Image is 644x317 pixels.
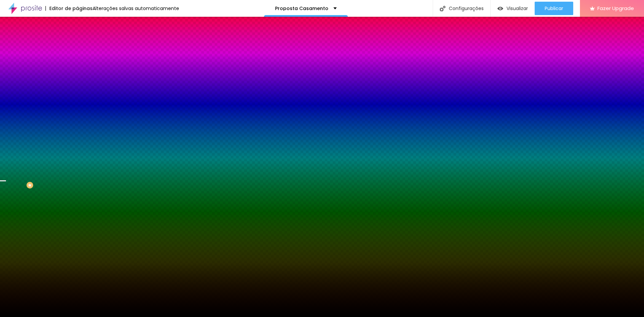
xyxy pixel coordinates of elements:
[535,2,573,15] button: Publicar
[545,6,563,11] span: Publicar
[440,6,445,11] img: Icone
[275,6,328,11] p: Proposta Casamento
[597,5,634,11] span: Fazer Upgrade
[497,6,503,11] img: view-1.svg
[45,6,93,11] div: Editor de páginas
[93,6,179,11] div: Alterações salvas automaticamente
[506,6,528,11] span: Visualizar
[491,2,535,15] button: Visualizar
